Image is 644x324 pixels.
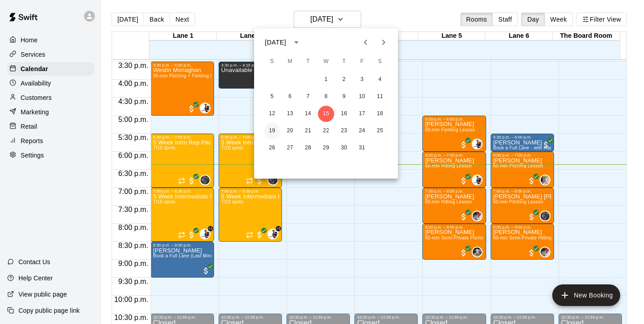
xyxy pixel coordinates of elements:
[300,140,316,156] button: 28
[318,106,334,122] button: 15
[354,53,370,71] span: Friday
[282,89,298,105] button: 6
[318,72,334,88] button: 1
[300,53,316,71] span: Tuesday
[336,106,352,122] button: 16
[336,123,352,139] button: 23
[354,72,370,88] button: 3
[300,89,316,105] button: 7
[289,35,304,50] button: calendar view is open, switch to year view
[372,72,388,88] button: 4
[318,123,334,139] button: 22
[336,72,352,88] button: 2
[265,38,286,47] div: [DATE]
[264,89,280,105] button: 5
[282,140,298,156] button: 27
[336,140,352,156] button: 30
[264,123,280,139] button: 19
[318,89,334,105] button: 8
[318,140,334,156] button: 29
[282,123,298,139] button: 20
[372,123,388,139] button: 25
[354,106,370,122] button: 17
[300,123,316,139] button: 21
[354,123,370,139] button: 24
[357,33,375,51] button: Previous month
[372,89,388,105] button: 11
[282,53,298,71] span: Monday
[354,89,370,105] button: 10
[264,53,280,71] span: Sunday
[372,106,388,122] button: 18
[336,89,352,105] button: 9
[336,53,352,71] span: Thursday
[264,106,280,122] button: 12
[282,106,298,122] button: 13
[264,140,280,156] button: 26
[372,53,388,71] span: Saturday
[375,33,393,51] button: Next month
[300,106,316,122] button: 14
[354,140,370,156] button: 31
[318,53,334,71] span: Wednesday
